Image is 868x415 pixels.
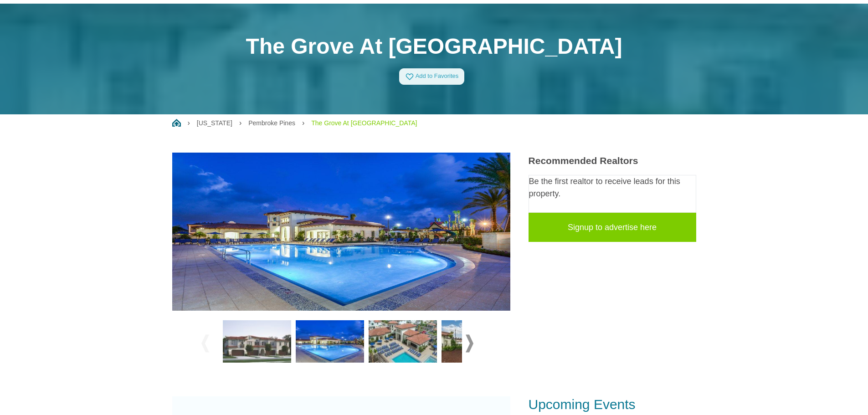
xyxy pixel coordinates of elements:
[399,68,465,85] a: Add to Favorites
[197,119,232,127] a: [US_STATE]
[529,213,696,242] a: Signup to advertise here
[172,33,696,60] h1: The Grove At [GEOGRAPHIC_DATA]
[416,73,459,80] span: Add to Favorites
[529,175,696,200] p: Be the first realtor to receive leads for this property.
[529,155,696,166] h3: Recommended Realtors
[248,119,295,127] a: Pembroke Pines
[529,396,696,413] h3: Upcoming Events
[311,119,417,127] a: The Grove At [GEOGRAPHIC_DATA]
